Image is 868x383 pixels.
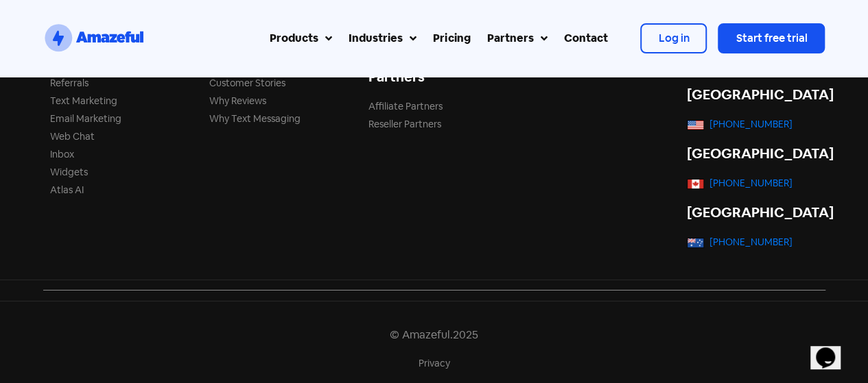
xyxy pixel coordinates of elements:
a: Start free trial [718,23,825,53]
a: Affiliate Partners [368,100,443,112]
iframe: chat widget [810,328,854,369]
span: Start free trial [736,31,807,45]
h5: [GEOGRAPHIC_DATA] [687,147,819,160]
a: Inbox [50,148,74,160]
div: Privacy [50,354,819,372]
h5: [GEOGRAPHIC_DATA] [687,206,819,219]
a: Industries [340,22,425,55]
div: Industries [349,30,403,47]
a: [PHONE_NUMBER] [709,118,793,130]
span: Log in [658,31,689,45]
a: [PHONE_NUMBER] [709,177,793,189]
a: Pricing [425,22,478,55]
a: Partners [478,22,555,55]
h5: [GEOGRAPHIC_DATA] [687,88,819,101]
h5: Partners [368,70,500,84]
img: flag-canada.png [687,179,704,190]
a: Reseller Partners [368,118,441,130]
a: Log in [640,23,707,53]
a: Why Text Messaging [209,112,301,125]
div: © Amazeful. [390,330,453,341]
a: SVG link [43,22,145,55]
a: Why Reviews [209,95,266,107]
div: 2025 [453,330,478,341]
img: flag-united-states.png [687,120,704,131]
a: Web Chat [50,130,95,143]
div: Contact [563,30,607,47]
div: Partners [486,30,533,47]
a: Text Marketing [50,95,117,107]
a: Email Marketing [50,112,121,125]
a: Widgets [50,166,88,178]
a: Customer Stories [209,77,285,89]
a: Atlas AI [50,184,84,196]
img: flag-australia.png [687,238,704,249]
a: Referrals [50,77,89,89]
div: Products [270,30,318,47]
div: Pricing [433,30,470,47]
a: Contact [555,22,615,55]
a: [PHONE_NUMBER] [709,236,793,248]
a: Products [261,22,340,55]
